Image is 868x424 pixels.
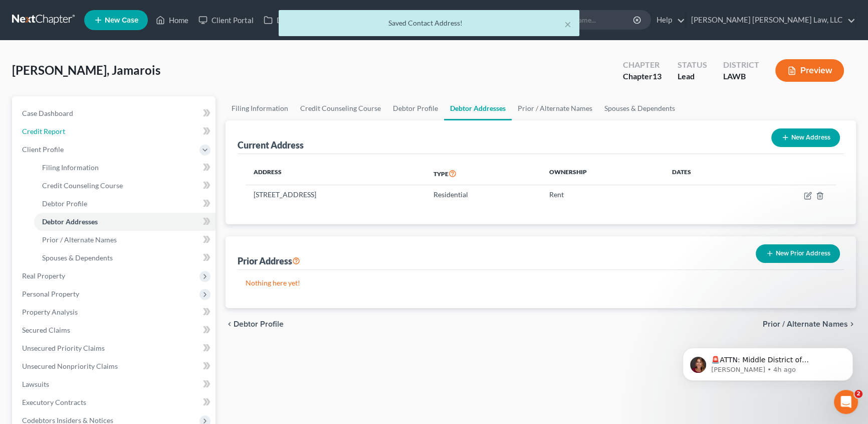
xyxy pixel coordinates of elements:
[14,303,215,321] a: Property Analysis
[42,199,87,208] span: Debtor Profile
[42,217,98,226] span: Debtor Addresses
[226,320,284,328] button: chevron_left Debtor Profile
[12,63,160,77] span: [PERSON_NAME], Jamarois
[775,59,844,82] button: Preview
[246,162,425,185] th: Address
[226,96,294,120] a: Filing Information
[34,213,215,231] a: Debtor Addresses
[234,320,284,328] span: Debtor Profile
[34,159,215,177] a: Filing Information
[294,96,387,120] a: Credit Counseling Course
[246,278,836,288] p: Nothing here yet!
[22,398,86,406] span: Executory Contracts
[22,109,73,117] span: Case Dashboard
[14,122,215,140] a: Credit Report
[42,235,117,244] span: Prior / Alternate Names
[22,362,118,370] span: Unsecured Nonpriority Claims
[668,327,868,397] iframe: Intercom notifications message
[14,104,215,122] a: Case Dashboard
[848,320,856,328] i: chevron_right
[854,390,862,398] span: 2
[598,96,681,120] a: Spouses & Dependents
[834,390,858,414] iframe: Intercom live chat
[22,145,64,154] span: Client Profile
[14,393,215,411] a: Executory Contracts
[34,177,215,195] a: Credit Counseling Course
[541,162,664,185] th: Ownership
[22,290,79,298] span: Personal Property
[14,339,215,357] a: Unsecured Priority Claims
[14,321,215,339] a: Secured Claims
[564,18,571,30] button: ×
[22,271,65,280] span: Real Property
[22,380,49,388] span: Lawsuits
[246,185,425,204] td: [STREET_ADDRESS]
[653,71,662,81] span: 13
[42,163,99,172] span: Filing Information
[444,96,512,120] a: Debtor Addresses
[763,320,848,328] span: Prior / Alternate Names
[22,344,105,352] span: Unsecured Priority Claims
[723,59,759,71] div: District
[22,308,78,316] span: Property Analysis
[34,231,215,249] a: Prior / Alternate Names
[226,320,234,328] i: chevron_left
[763,320,856,328] button: Prior / Alternate Names chevron_right
[22,326,70,334] span: Secured Claims
[723,71,759,82] div: LAWB
[678,59,707,71] div: Status
[287,18,571,28] div: Saved Contact Address!
[42,181,123,190] span: Credit Counseling Course
[238,139,304,151] div: Current Address
[425,162,541,185] th: Type
[22,127,65,135] span: Credit Report
[387,96,444,120] a: Debtor Profile
[756,244,840,263] button: New Prior Address
[678,71,707,82] div: Lead
[623,59,662,71] div: Chapter
[14,375,215,393] a: Lawsuits
[34,195,215,213] a: Debtor Profile
[238,255,300,267] div: Prior Address
[664,162,744,185] th: Dates
[42,253,113,262] span: Spouses & Dependents
[34,249,215,267] a: Spouses & Dependents
[14,357,215,375] a: Unsecured Nonpriority Claims
[541,185,664,204] td: Rent
[623,71,662,82] div: Chapter
[771,128,840,147] button: New Address
[512,96,598,120] a: Prior / Alternate Names
[425,185,541,204] td: Residential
